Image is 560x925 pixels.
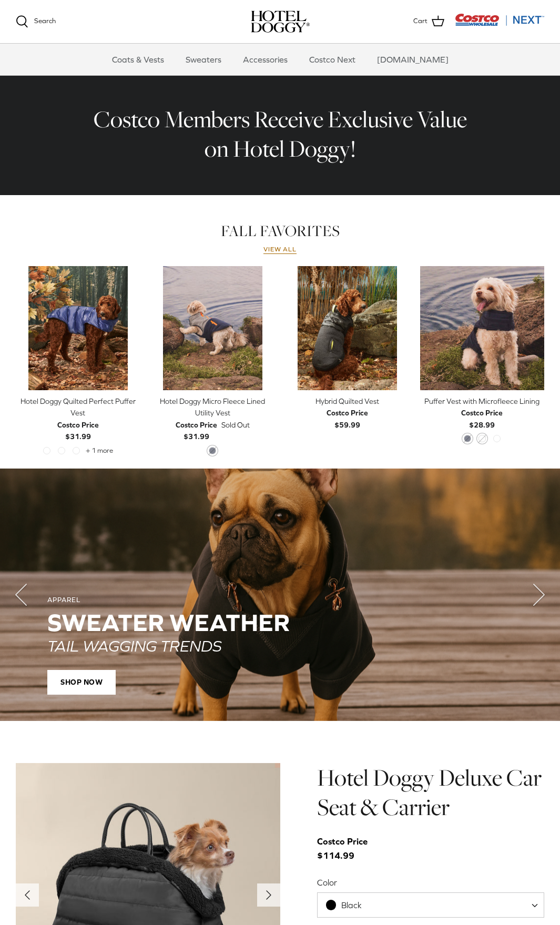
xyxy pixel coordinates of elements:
[317,877,544,888] label: Color
[300,44,365,75] a: Costco Next
[461,407,503,419] div: Costco Price
[86,105,475,164] h2: Costco Members Receive Exclusive Value on Hotel Doggy!
[318,900,383,911] span: Black
[251,11,310,33] img: hoteldoggycom
[257,883,280,907] button: Next
[327,407,368,429] b: $59.99
[47,669,116,695] span: SHOP NOW
[368,44,458,75] a: [DOMAIN_NAME]
[150,395,274,443] a: Hotel Doggy Micro Fleece Lined Utility Vest Costco Price$31.99 Sold Out
[150,266,274,390] a: Hotel Doggy Micro Fleece Lined Utility Vest
[455,13,544,26] img: Costco Next
[317,763,544,822] h1: Hotel Doggy Deluxe Car Seat & Carrier
[420,395,544,407] div: Puffer Vest with Microfleece Lining
[413,15,444,28] a: Cart
[286,395,410,407] div: Hybrid Quilted Vest
[413,16,427,27] span: Cart
[317,835,378,863] span: $114.99
[57,419,99,441] b: $31.99
[221,419,250,431] span: Sold Out
[176,419,217,431] div: Costco Price
[221,220,340,241] a: FALL FAVORITES
[34,17,56,25] span: Search
[317,835,368,849] div: Costco Price
[103,44,174,75] a: Coats & Vests
[176,44,231,75] a: Sweaters
[47,636,221,654] em: TAIL WAGGING TRENDS
[16,395,140,419] div: Hotel Doggy Quilted Perfect Puffer Vest
[327,407,368,419] div: Costco Price
[251,11,310,33] a: hoteldoggy.com hoteldoggycom
[233,44,297,75] a: Accessories
[286,395,410,431] a: Hybrid Quilted Vest Costco Price$59.99
[341,900,362,910] span: Black
[16,395,140,443] a: Hotel Doggy Quilted Perfect Puffer Vest Costco Price$31.99
[286,266,410,390] a: Hybrid Quilted Vest
[16,883,39,907] button: Previous
[16,15,56,28] a: Search
[150,395,274,419] div: Hotel Doggy Micro Fleece Lined Utility Vest
[455,20,544,28] a: Visit Costco Next
[16,266,140,390] a: Hotel Doggy Quilted Perfect Puffer Vest
[317,892,544,918] span: Black
[57,419,99,431] div: Costco Price
[518,574,560,616] button: Next
[86,447,113,454] span: + 1 more
[176,419,217,441] b: $31.99
[461,407,503,429] b: $28.99
[420,395,544,431] a: Puffer Vest with Microfleece Lining Costco Price$28.99
[420,266,544,390] a: Puffer Vest with Microfleece Lining
[47,609,513,636] h2: SWEATER WEATHER
[47,596,513,605] div: APPAREL
[263,246,297,254] a: View all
